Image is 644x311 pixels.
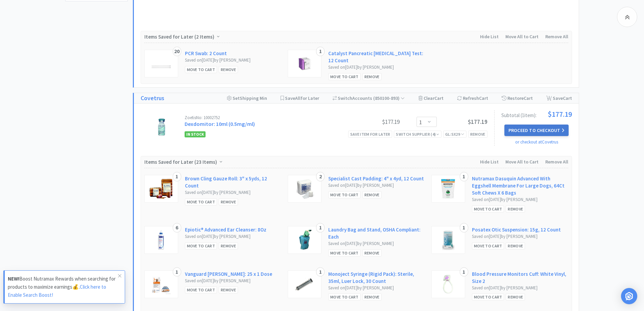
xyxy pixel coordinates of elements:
span: Move All to Cart [505,159,539,165]
div: Move to Cart [472,242,504,249]
div: Move to Cart [185,286,217,293]
div: Subtotal ( 1 item ): [501,110,572,118]
div: Saved on [DATE] by [PERSON_NAME] [328,64,425,71]
div: Accounts [333,93,405,103]
button: Proceed to Checkout [504,125,569,136]
a: Blood Pressure Monitors Cuff: White Vinyl, Size 2 [472,270,568,285]
div: Restore [502,93,533,103]
span: Cart [563,95,572,101]
div: Remove [506,205,525,213]
div: 2 [316,172,325,181]
div: Saved on [DATE] by [PERSON_NAME] [185,189,281,196]
div: 1 [316,47,325,56]
span: ( 850100-893 ) [372,95,405,101]
img: 0478912fe7064f798ba63a7715d2543e_452523.png [151,274,171,294]
a: Vanguard [PERSON_NAME]: 25 x 1 Dose [185,270,272,277]
div: Remove [506,242,525,249]
div: Remove [219,198,238,205]
div: Move to Cart [328,293,361,301]
a: Nutramax Dasuquin Advanced With Eggshell Membrane For Large Dogs, 64Ct Soft Chews X 6 Bags [472,175,568,196]
div: Saved on [DATE] by [PERSON_NAME] [185,277,281,285]
div: Remove [219,66,238,73]
span: All [295,95,301,101]
div: Zoetis No: 10002752 [185,115,349,120]
a: Laundry Bag and Stand, OSHA Compliant: Each [328,226,425,240]
div: Saved on [DATE] by [PERSON_NAME] [328,240,425,247]
div: 6 [173,223,181,232]
div: Clear [419,93,444,103]
img: 5cff1d8f838e445486462169860d3e9c_25831.png [149,179,173,199]
a: Brown Cling Gauze Roll: 3" x 5yds, 12 Count [185,175,281,189]
div: Saved on [DATE] by [PERSON_NAME] [185,233,281,240]
div: Saved on [DATE] by [PERSON_NAME] [328,182,425,189]
div: Remove [362,249,382,257]
img: 7dbcece4bb724a9d8b6029f83a6bdbd8_350664.png [440,179,456,199]
div: 1 [460,267,468,277]
div: $177.19 [349,118,400,126]
span: Save for Later [285,95,319,101]
div: Remove [468,131,487,138]
div: Saved on [DATE] by [PERSON_NAME] [328,285,425,292]
span: Move All to Cart [505,34,539,40]
span: Remove All [545,159,568,165]
div: Move to Cart [472,205,504,213]
div: 20 [173,47,181,56]
span: GL: SX29 [445,132,464,137]
a: Monoject Syringe (Rigid Pack): Sterile, 35ml, Luer Lock, 30 Count [328,270,425,285]
div: Refresh [457,93,488,103]
div: Remove [362,73,382,80]
div: Move to Cart [185,242,217,249]
span: Hide List [480,34,499,40]
a: Catalyst Pancreatic [MEDICAL_DATA] Test: 12 Count [328,50,425,64]
span: 23 Items [196,159,215,165]
span: Switch [338,95,352,101]
div: Remove [362,293,382,301]
span: Remove All [545,34,568,40]
img: 54a169df3e49466a9443b79962157102_28241.png [294,179,315,199]
div: Open Intercom Messenger [621,288,637,304]
span: $177.19 [548,110,572,118]
img: c615ed8649e84d0783b9100e261bbfba_31130.png [158,230,164,250]
span: Set [233,95,240,101]
a: Dexdomitor: 10ml (0.5mg/ml) [185,120,255,127]
a: Covetrus [141,93,164,103]
a: PCR Swab: 2 Count [185,50,227,57]
span: 2 Items [196,34,213,40]
div: Saved on [DATE] by [PERSON_NAME] [185,57,281,64]
div: 1 [316,223,325,232]
img: 7e46d4138fcf4897af17e5a04265fb08_31970.png [150,115,173,139]
div: Move to Cart [328,249,361,257]
a: or checkout at Covetrus [515,139,558,145]
span: Hide List [480,159,499,165]
a: Epiotic® Advanced Ear Cleanser: 8Oz [185,226,266,233]
span: Cart [479,95,488,101]
div: Remove [219,286,238,293]
a: Posatex Otic Suspension: 15g, 12 Count [472,226,561,233]
div: Remove [219,242,238,249]
div: Saved on [DATE] by [PERSON_NAME] [472,233,568,240]
img: 483bac7965e64df1b8a05887fb6e52e5_742078.jpeg [294,53,315,74]
div: Move to Cart [328,73,361,80]
div: Move to Cart [328,191,361,198]
div: Remove [506,293,525,301]
div: 1 [460,223,468,232]
div: Move to Cart [185,66,217,73]
div: Saved on [DATE] by [PERSON_NAME] [472,285,568,292]
a: Specialist Cast Padding: 4" x 4yd, 12 Count [328,175,424,182]
p: Boost Nutramax Rewards when searching for products to maximize earnings💰. [8,275,118,299]
span: Items Saved for Later ( ) [144,34,216,40]
div: Save item for later [348,131,392,138]
div: 1 [460,172,468,181]
div: Saved on [DATE] by [PERSON_NAME] [472,196,568,203]
strong: NEW! [8,275,19,282]
img: 4a0d7806313441a481db868971a6dba7_33494.png [442,230,454,250]
img: e96cc45b35374bc3a153767bb801466a_175340.png [151,53,171,74]
div: Switch Supplier ( 4 ) [396,131,439,137]
div: 1 [173,267,181,277]
div: 1 [316,267,325,277]
a: NEW!Boost Nutramax Rewards when searching for products to maximize earnings💰.Click here to Enable... [3,270,125,304]
img: f2b9afe1ed914917af5f505ea88263e2_28235.png [294,274,315,294]
span: Items Saved for Later ( ) [144,159,219,165]
div: Move to Cart [185,198,217,205]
